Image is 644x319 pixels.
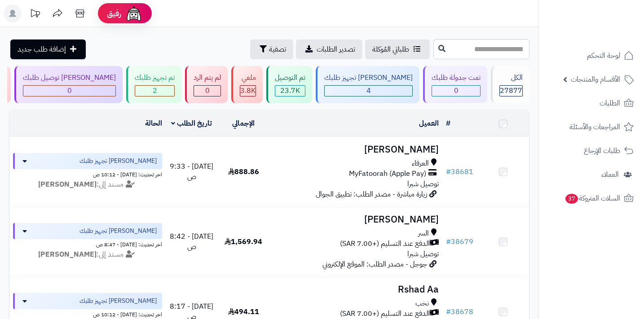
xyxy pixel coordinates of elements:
a: إضافة طلب جديد [10,39,86,59]
span: 0 [67,85,72,96]
span: طلبات الإرجاع [584,144,620,157]
span: # [446,236,451,247]
a: تاريخ الطلب [171,118,212,129]
span: 23.7K [280,85,300,96]
span: إضافة طلب جديد [18,44,66,55]
strong: [PERSON_NAME] [38,179,97,190]
span: 37 [565,194,578,204]
span: السلات المتروكة [565,192,620,205]
a: الحالة [145,118,162,129]
strong: [PERSON_NAME] [38,249,97,260]
span: 0 [205,85,210,96]
span: [PERSON_NAME] تجهيز طلبك [79,297,157,306]
a: تمت جدولة طلبك 0 [421,66,489,103]
span: زيارة مباشرة - مصدر الطلب: تطبيق الجوال [316,189,427,200]
div: 2 [135,86,174,96]
span: 1,569.94 [225,236,262,247]
span: العملاء [601,168,619,181]
a: الإجمالي [232,118,255,129]
a: طلباتي المُوكلة [365,39,430,59]
a: العملاء [544,164,639,185]
h3: [PERSON_NAME] [273,144,439,155]
a: الكل27877 [489,66,531,103]
div: الكل [499,73,523,83]
img: logo-2.png [583,24,635,43]
span: 27877 [500,85,522,96]
span: MyFatoorah (Apple Pay) [349,169,426,179]
span: الدفع عند التسليم (+7.00 SAR) [340,239,430,249]
div: 0 [23,86,115,96]
span: [PERSON_NAME] تجهيز طلبك [79,157,157,166]
span: جوجل - مصدر الطلب: الموقع الإلكتروني [322,259,427,270]
span: الدفع عند التسليم (+7.00 SAR) [340,309,430,319]
a: #38678 [446,306,473,317]
div: تمت جدولة طلبك [432,73,481,83]
span: [DATE] - 9:33 ص [170,161,213,182]
a: # [446,118,450,129]
span: # [446,166,451,177]
h3: [PERSON_NAME] [273,214,439,225]
span: 494.11 [228,306,259,317]
span: # [446,306,451,317]
div: لم يتم الرد [194,73,221,83]
span: [DATE] - 8:42 ص [170,231,213,252]
div: اخر تحديث: [DATE] - 10:12 ص [13,169,162,179]
div: [PERSON_NAME] تجهيز طلبك [324,73,413,83]
div: ملغي [240,73,256,83]
div: 0 [194,86,221,96]
span: 888.86 [228,166,259,177]
span: الطلبات [600,97,620,109]
a: السلات المتروكة37 [544,188,639,209]
span: طلباتي المُوكلة [372,44,409,55]
span: تصدير الطلبات [317,44,355,55]
span: 2 [153,85,157,96]
a: #38679 [446,236,473,247]
a: [PERSON_NAME] تجهيز طلبك 4 [314,66,421,103]
a: تحديثات المنصة [24,4,46,25]
span: الأقسام والمنتجات [571,73,620,86]
a: الطلبات [544,92,639,114]
span: 0 [454,85,459,96]
a: ملغي 3.8K [229,66,265,103]
a: طلبات الإرجاع [544,140,639,162]
div: اخر تحديث: [DATE] - 8:47 ص [13,239,162,249]
div: [PERSON_NAME] توصيل طلبك [23,73,116,83]
h3: Rshad Aa [273,284,439,295]
a: [PERSON_NAME] توصيل طلبك 0 [13,66,124,103]
div: مسند إلى: [6,179,169,190]
span: العرفاء [412,158,429,169]
span: 4 [366,85,371,96]
span: المراجعات والأسئلة [569,121,620,133]
div: اخر تحديث: [DATE] - 10:12 ص [13,309,162,319]
button: تصفية [250,39,293,59]
img: ai-face.png [125,4,143,22]
div: 3847 [240,86,256,96]
a: العميل [419,118,439,129]
span: السر [418,228,429,239]
span: [PERSON_NAME] تجهيز طلبك [79,227,157,236]
a: المراجعات والأسئلة [544,116,639,138]
div: تم التوصيل [275,73,305,83]
div: تم تجهيز طلبك [135,73,175,83]
a: تم تجهيز طلبك 2 [124,66,183,103]
div: 0 [432,86,480,96]
a: لوحة التحكم [544,45,639,66]
span: لوحة التحكم [587,49,620,62]
div: 4 [325,86,412,96]
span: توصيل شبرا [407,179,439,189]
span: تصفية [269,44,286,55]
span: توصيل شبرا [407,249,439,259]
a: تم التوصيل 23.7K [265,66,314,103]
span: 3.8K [240,85,256,96]
a: تصدير الطلبات [296,39,362,59]
div: مسند إلى: [6,249,169,260]
span: نخب [415,298,429,309]
a: لم يتم الرد 0 [183,66,229,103]
span: رفيق [107,8,121,19]
div: 23650 [275,86,305,96]
a: #38681 [446,166,473,177]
